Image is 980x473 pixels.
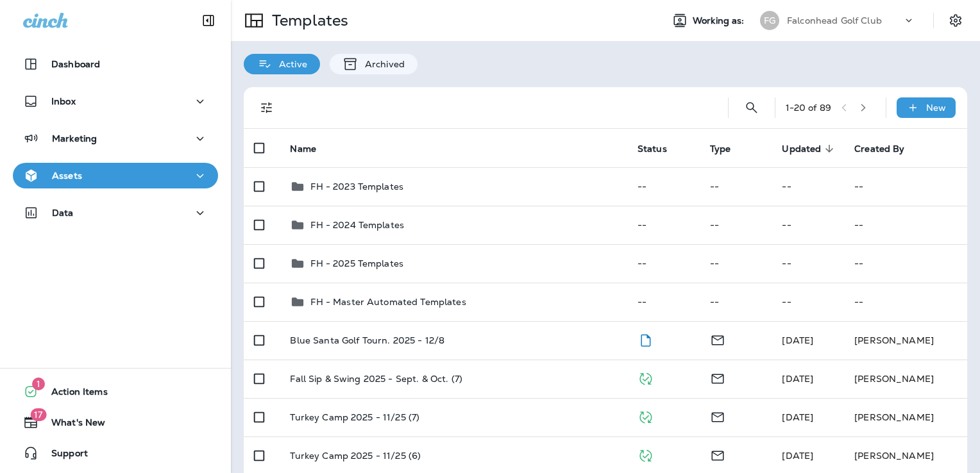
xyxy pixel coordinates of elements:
p: Fall Sip & Swing 2025 - Sept. & Oct. (7) [290,374,462,384]
span: 1 [32,378,45,390]
span: Caitlin Wilson [782,335,813,346]
p: Data [52,208,74,218]
span: Draft [638,333,654,345]
span: Published [638,372,654,383]
span: Name [290,143,333,154]
p: Dashboard [51,59,100,69]
td: -- [700,206,772,244]
td: -- [772,167,844,206]
span: Action Items [38,386,108,402]
p: New [926,103,946,113]
span: Caitlin Wilson [782,373,813,385]
p: Assets [52,170,82,181]
button: Inbox [13,88,218,114]
span: Support [38,448,88,463]
button: Support [13,440,218,466]
td: [PERSON_NAME] [844,321,967,360]
p: Templates [267,11,348,30]
button: Assets [13,163,218,188]
td: -- [627,244,700,283]
p: FH - Master Automated Templates [310,297,466,307]
td: -- [627,167,700,206]
button: Marketing [13,126,218,151]
div: 1 - 20 of 89 [786,103,831,113]
td: -- [772,206,844,244]
button: Data [13,200,218,226]
td: -- [772,244,844,283]
button: Settings [944,9,967,32]
p: Inbox [51,96,76,106]
button: Dashboard [13,51,218,77]
span: What's New [38,417,105,433]
span: Published [638,410,654,422]
p: Marketing [52,133,97,144]
p: Blue Santa Golf Tourn. 2025 - 12/8 [290,335,444,345]
span: Published [638,449,654,460]
span: Caitlin Wilson [782,411,813,423]
div: FG [760,11,779,30]
span: Updated [782,143,838,154]
td: [PERSON_NAME] [844,360,967,398]
td: -- [772,283,844,321]
td: -- [627,283,700,321]
span: Created By [854,144,904,154]
p: FH - 2025 Templates [310,258,403,269]
span: Status [638,143,684,154]
span: Working as: [693,15,747,26]
button: Filters [254,95,280,120]
p: Archived [359,59,405,69]
p: Turkey Camp 2025 - 11/25 (6) [290,451,421,461]
p: Falconhead Golf Club [787,15,882,26]
td: -- [627,206,700,244]
p: FH - 2024 Templates [310,220,404,230]
p: FH - 2023 Templates [310,181,403,192]
p: Turkey Camp 2025 - 11/25 (7) [290,412,419,422]
p: Active [273,59,307,69]
span: Type [710,143,748,154]
button: 17What's New [13,410,218,435]
td: -- [844,283,967,321]
button: Search Templates [739,95,765,120]
td: -- [844,244,967,283]
td: [PERSON_NAME] [844,398,967,436]
span: 17 [30,408,46,421]
span: Name [290,144,316,154]
span: Created By [854,143,921,154]
span: Email [710,372,725,383]
td: -- [844,167,967,206]
td: -- [844,206,967,244]
button: 1Action Items [13,379,218,404]
span: Updated [782,144,821,154]
td: -- [700,244,772,283]
span: Caitlin Wilson [782,450,813,461]
button: Collapse Sidebar [190,8,226,33]
span: Type [710,144,731,154]
td: -- [700,167,772,206]
span: Status [638,144,667,154]
span: Email [710,410,725,422]
span: Email [710,449,725,460]
span: Email [710,333,725,345]
td: -- [700,283,772,321]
